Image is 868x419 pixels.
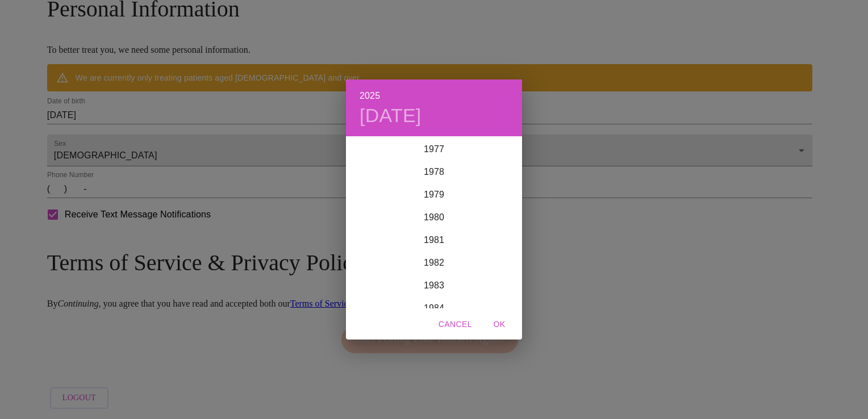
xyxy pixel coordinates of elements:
[346,183,522,206] div: 1979
[481,314,518,335] button: OK
[434,314,477,335] button: Cancel
[439,317,472,332] span: Cancel
[360,104,422,128] button: [DATE]
[346,274,522,297] div: 1983
[346,297,522,320] div: 1984
[346,229,522,252] div: 1981
[486,317,513,332] span: OK
[360,88,380,104] button: 2025
[346,252,522,274] div: 1982
[346,206,522,229] div: 1980
[346,138,522,161] div: 1977
[346,161,522,183] div: 1978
